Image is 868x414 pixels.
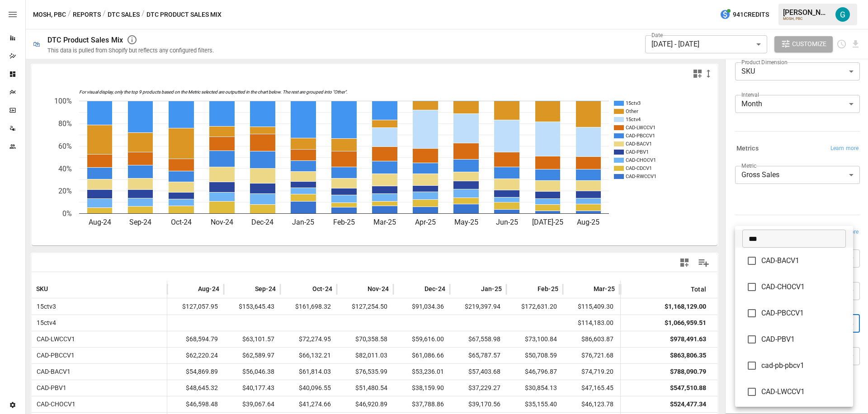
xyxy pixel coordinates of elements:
[761,386,846,397] span: CAD-LWCCV1
[761,334,846,345] span: CAD-PBV1
[761,282,846,292] span: CAD-CHOCV1
[761,255,846,266] span: CAD-BACV1
[761,360,846,371] span: cad-pb-pbcv1
[761,308,846,319] span: CAD-PBCCV1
